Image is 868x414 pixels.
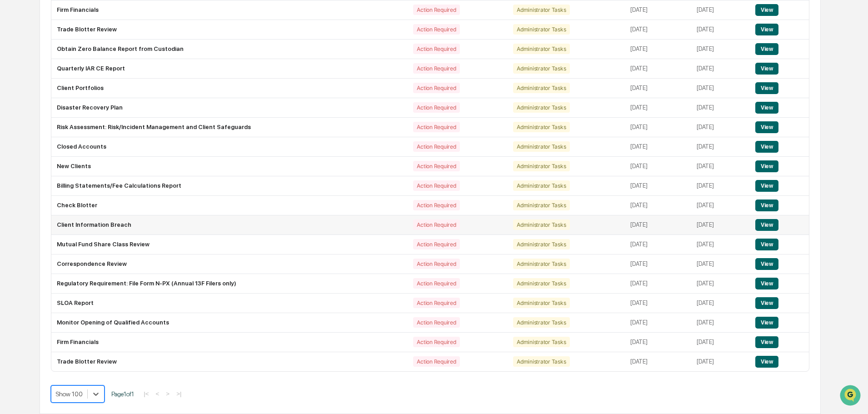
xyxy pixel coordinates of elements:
[90,212,110,219] span: Pylon
[51,176,408,196] td: Billing Statements/Fee Calculations Report
[5,186,61,203] a: 🔎Data Lookup
[755,104,778,111] a: View
[51,235,408,254] td: Mutual Fund Share Class Review
[51,157,408,176] td: New Clients
[691,157,750,176] td: [DATE]
[51,137,408,157] td: Closed Accounts
[66,174,73,181] div: 🗄️
[625,20,691,40] td: [DATE]
[9,77,165,92] p: How can we help?
[413,219,459,230] div: Action Required
[755,26,778,33] a: View
[141,390,151,398] button: |<
[513,83,569,93] div: Administrator Tasks
[51,20,408,40] td: Trade Blotter Review
[513,278,569,289] div: Administrator Tasks
[755,182,778,189] a: View
[755,241,778,248] a: View
[755,317,778,329] button: View
[513,259,569,269] div: Administrator Tasks
[413,63,459,74] div: Action Required
[755,221,778,228] a: View
[755,358,778,365] a: View
[625,215,691,235] td: [DATE]
[513,141,569,152] div: Administrator Tasks
[413,141,459,152] div: Action Required
[413,317,459,328] div: Action Required
[755,6,778,13] a: View
[755,299,778,306] a: View
[691,98,750,118] td: [DATE]
[691,40,750,59] td: [DATE]
[755,319,778,326] a: View
[51,215,408,235] td: Client Information Breach
[513,122,569,132] div: Administrator Tasks
[691,137,750,157] td: [DATE]
[413,239,459,249] div: Action Required
[691,0,750,20] td: [DATE]
[51,333,408,352] td: Firm Financials
[75,173,113,182] span: Attestations
[625,176,691,196] td: [DATE]
[51,352,408,371] td: Trade Blotter Review
[625,137,691,157] td: [DATE]
[755,297,778,309] button: View
[51,98,408,118] td: Disaster Recovery Plan
[625,59,691,79] td: [DATE]
[755,143,778,150] a: View
[513,180,569,191] div: Administrator Tasks
[413,102,459,113] div: Action Required
[755,336,778,348] button: View
[755,4,778,16] button: View
[9,128,25,144] img: 1746055101610-c473b297-6a78-478c-a979-82029cc54cd1
[413,180,459,191] div: Action Required
[755,65,778,72] a: View
[755,356,778,368] button: View
[625,98,691,118] td: [DATE]
[62,169,116,185] a: 🗄️Attestations
[413,278,459,289] div: Action Required
[755,219,778,231] button: View
[625,313,691,333] td: [DATE]
[839,384,863,409] iframe: Open customer support
[153,390,162,398] button: <
[513,200,569,210] div: Administrator Tasks
[691,79,750,98] td: [DATE]
[413,83,459,93] div: Action Required
[755,163,778,170] a: View
[755,43,778,55] button: View
[111,390,134,398] span: Page 1 of 1
[691,118,750,137] td: [DATE]
[513,219,569,230] div: Administrator Tasks
[755,339,778,345] a: View
[755,160,778,172] button: View
[513,24,569,35] div: Administrator Tasks
[755,280,778,287] a: View
[691,20,750,40] td: [DATE]
[625,40,691,59] td: [DATE]
[755,121,778,133] button: View
[755,202,778,209] a: View
[51,313,408,333] td: Monitor Opening of Qualified Accounts
[691,294,750,313] td: [DATE]
[9,174,16,181] div: 🖐️
[31,137,115,144] div: We're available if you need us!
[9,50,27,68] img: Greenboard
[51,118,408,137] td: Risk Assessment: Risk/Incident Management and Client Safeguards
[625,333,691,352] td: [DATE]
[691,274,750,294] td: [DATE]
[51,274,408,294] td: Regulatory Requirement: File Form N-PX (Annual 13F Filers only)
[691,352,750,371] td: [DATE]
[625,274,691,294] td: [DATE]
[51,294,408,313] td: SLOA Report
[755,24,778,35] button: View
[691,235,750,254] td: [DATE]
[625,157,691,176] td: [DATE]
[755,260,778,267] a: View
[51,196,408,215] td: Check Blotter
[413,200,459,210] div: Action Required
[413,44,459,54] div: Action Required
[755,200,778,211] button: View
